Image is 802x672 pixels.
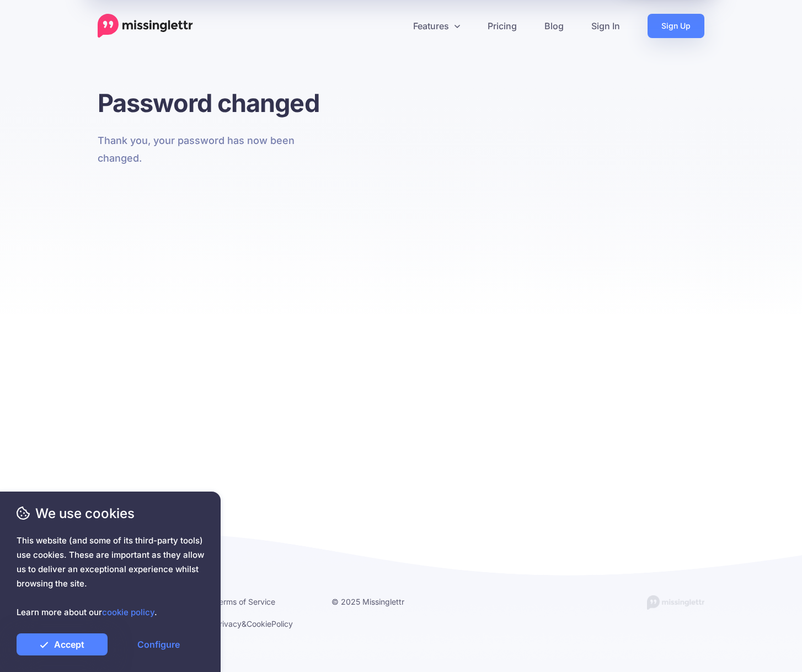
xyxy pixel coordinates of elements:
a: cookie policy [102,607,154,617]
a: Blog [531,14,578,38]
p: Thank you, your password has now been changed. [98,132,341,167]
a: Terms of Service [215,597,275,606]
a: Sign Up [648,14,704,38]
a: Cookie [247,619,271,628]
li: © 2025 Missinglettr [332,595,432,609]
a: Accept [17,633,108,655]
a: Privacy [215,619,242,628]
a: Configure [113,633,204,655]
h1: Password changed [98,88,341,118]
span: This website (and some of its third-party tools) use cookies. These are important as they allow u... [17,534,204,620]
a: Pricing [474,14,531,38]
a: Sign In [578,14,634,38]
span: We use cookies [17,504,204,523]
a: Features [399,14,474,38]
li: & Policy [215,617,315,631]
